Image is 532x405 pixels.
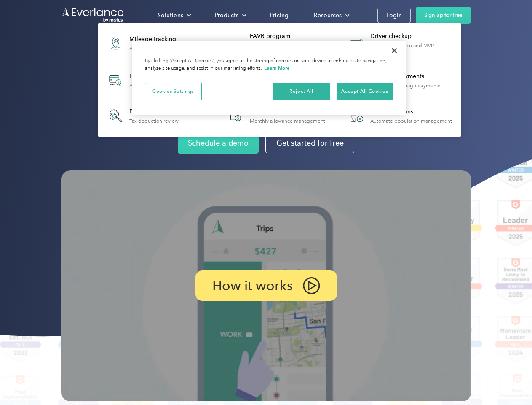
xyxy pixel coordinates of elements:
div: Products [215,10,238,21]
div: Deduction finder [129,108,179,116]
a: Sign up for free [416,7,471,24]
a: Expense trackingAutomatic transaction logs [102,65,194,96]
div: By clicking “Accept All Cookies”, you agree to the storing of cookies on your device to enhance s... [145,57,393,72]
div: HR Integrations [370,108,452,116]
div: Driver checkup [370,32,457,40]
button: Reject All [273,83,330,100]
a: Driver checkupLicense, insurance and MVR verification [343,28,457,59]
div: Solutions [149,8,198,23]
div: Automate population management [370,118,452,124]
a: Pricing [262,8,297,23]
a: Get started for free [265,133,354,153]
a: Accountable planMonthly allowance management [222,102,329,130]
div: Resources [305,8,356,23]
a: Login [377,8,411,23]
a: Deduction finderTax deduction review [102,102,183,130]
div: License, insurance and MVR verification [370,43,457,54]
div: Products [206,8,253,23]
a: FAVR programFixed & Variable Rate reimbursement design & management [222,28,337,59]
div: Cookie banner [132,40,406,115]
a: More information about your privacy, opens in a new tab [264,65,290,71]
input: Submit [62,50,104,68]
div: Automatic transaction logs [129,83,190,89]
button: Close [385,41,404,60]
a: Schedule a demo [178,132,259,154]
div: Monthly allowance management [250,118,325,124]
a: HR IntegrationsAutomate population management [343,102,456,130]
div: Expense tracking [129,72,190,81]
div: Pricing [270,10,289,21]
button: Accept All Cookies [337,83,393,100]
button: Cookies Settings [145,83,202,100]
div: Login [386,10,402,21]
nav: Products [98,23,461,137]
div: Automatic mileage logs [129,46,184,51]
p: How it works [212,281,293,291]
div: Solutions [158,10,183,21]
div: Tax deduction review [129,118,179,124]
div: FAVR program [250,32,336,40]
div: Resources [314,10,342,21]
a: Mileage trackingAutomatic mileage logs [102,28,188,59]
div: Mileage tracking [129,35,184,43]
a: Go to homepage [61,7,125,23]
div: Privacy [132,40,406,115]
